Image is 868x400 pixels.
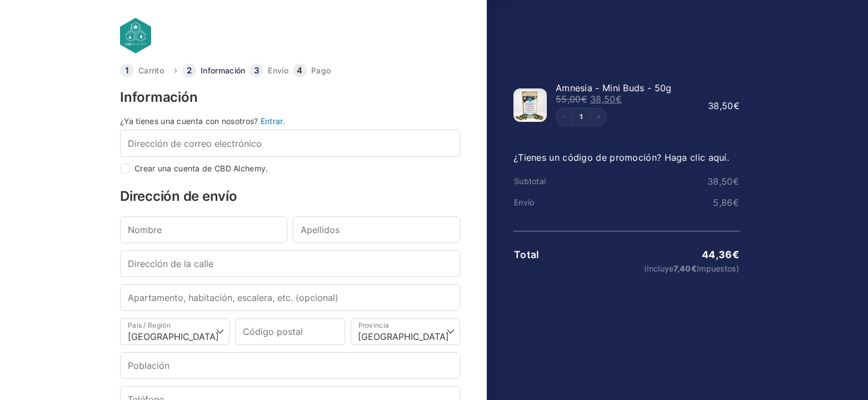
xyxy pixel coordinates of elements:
input: Apellidos [293,216,460,243]
bdi: 44,36 [702,249,739,260]
th: Subtotal [513,177,589,186]
span: 7,40 [674,264,697,273]
bdi: 38,50 [707,176,739,187]
span: € [734,100,740,111]
span: € [733,176,739,187]
input: Dirección de correo electrónico [120,130,460,156]
bdi: 38,50 [708,100,740,111]
th: Envío [513,198,589,207]
h3: Dirección de envío [120,190,460,203]
button: Increment [590,108,606,125]
label: Crear una cuenta de CBD Alchemy. [134,165,268,172]
bdi: 55,00 [556,93,587,105]
input: Código postal [235,318,345,345]
small: (incluye Impuestos) [590,265,739,273]
input: Población [120,352,460,379]
span: ¿Ya tienes una cuenta con nosotros? [120,116,258,126]
button: Decrement [556,108,573,125]
span: € [581,93,587,105]
span: € [732,249,739,260]
span: € [733,197,739,208]
a: Pago [311,67,331,75]
th: Total [513,249,589,260]
a: Edit [573,113,590,120]
span: € [616,93,622,105]
bdi: 5,86 [713,197,739,208]
input: Nombre [120,216,287,243]
a: Información [201,67,245,75]
span: € [691,264,697,273]
a: Entrar. [261,116,285,126]
span: Amnesia - Mini Buds - 50g [556,82,672,93]
a: Carrito [138,67,164,75]
input: Apartamento, habitación, escalera, etc. (opcional) [120,284,460,311]
h3: Información [120,91,460,104]
a: ¿Tienes un código de promoción? Haga clic aquí. [513,152,729,163]
input: Dirección de la calle [120,250,460,277]
a: Envío [268,67,288,75]
bdi: 38,50 [590,93,622,105]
